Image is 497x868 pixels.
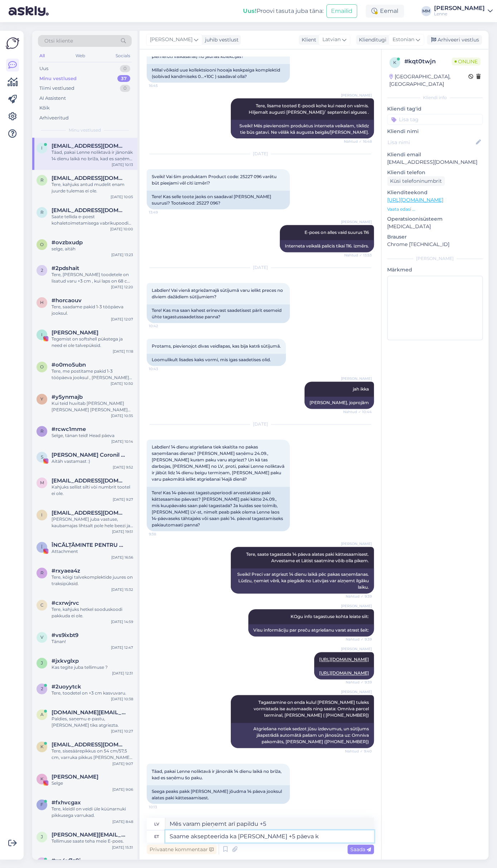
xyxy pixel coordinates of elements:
[52,265,79,271] span: #2pdshait
[52,716,133,729] div: Paldies, saņemu e-pastu, [PERSON_NAME] tiks atgriezta.
[387,94,483,101] div: Kliendi info
[387,223,483,230] p: [MEDICAL_DATA]
[111,317,133,322] div: [DATE] 12:07
[52,516,133,529] div: [PERSON_NAME] juba vastuse, kaubamajas lihtsalt pole hele beezi ja teil mõlemad toonid olemas😊
[341,541,372,546] span: [PERSON_NAME]
[39,104,50,112] div: Kõik
[147,64,290,83] div: Millal võiksid uue kollektsiooni hooaja keskpaiga komplektid (sobivad kandmiseks 0...+10C ) saada...
[39,95,66,102] div: AI Assistent
[387,176,445,186] div: Küsi telefoninumbrit
[52,741,126,748] span: karoliina.vaher@gmail.com
[434,11,485,17] div: Lenne
[112,761,133,766] div: [DATE] 9:07
[147,487,290,531] div: Tere! Kas 14-päevast tagastusperioodi arvestatakse paki kättesaamise päevast? [PERSON_NAME] paki ...
[40,712,44,717] span: a
[350,846,371,852] span: Saada
[40,364,44,369] span: o
[304,397,374,409] div: [PERSON_NAME], joprojām
[52,542,126,548] span: ÎNCĂLȚĂMINTE PENTRU COPII | MOLDOVA
[52,143,126,149] span: inita111@inbox.lv
[147,151,374,157] div: [DATE]
[147,785,290,804] div: Seega peaks pakk [PERSON_NAME] jõudma 14 päeva jooksul alates paki kättesaamisest.
[434,5,493,17] a: [PERSON_NAME]Lenne
[52,246,133,252] div: selge, aitäh
[387,266,483,274] p: Märkmed
[387,189,483,196] p: Klienditeekond
[387,255,483,262] div: [PERSON_NAME]
[41,660,43,666] span: j
[165,818,374,830] textarea: Mēs varam pieņemt arī papildu +5
[389,73,468,88] div: [GEOGRAPHIC_DATA], [GEOGRAPHIC_DATA]
[341,376,372,381] span: [PERSON_NAME]
[39,114,69,122] div: Arhiveeritud
[39,65,48,72] div: Uus
[112,819,133,824] div: [DATE] 8:48
[41,686,43,691] span: 2
[345,680,372,685] span: Nähtud ✓ 9:39
[387,151,483,158] p: Kliendi email
[52,426,86,432] span: #rcwc1mme
[40,210,44,215] span: r
[149,210,176,215] span: 13:49
[52,690,133,696] div: Tere, toodetel on +3 cm kasvuvaru.
[387,114,483,125] input: Lisa tag
[111,252,133,258] div: [DATE] 13:23
[387,105,483,113] p: Kliendi tag'id
[387,128,483,135] p: Kliendi nimi
[387,169,483,176] p: Kliendi telefon
[147,191,290,209] div: Tere! Kas selle toote jaoks on saadaval [PERSON_NAME] suurusi? Tootekood: 25227 096?
[322,36,341,44] span: Latvian
[40,300,44,305] span: h
[111,439,133,444] div: [DATE] 10:14
[291,614,369,619] span: KOgu info tagastuse kohta leiate siit:
[52,632,78,638] span: #vs9ixbt9
[319,670,369,676] a: [URL][DOMAIN_NAME]
[452,58,481,65] span: Online
[52,568,80,574] span: #rxyaea4z
[52,574,133,587] div: Tere, kõigi talvekomplektide juures on traksipüksid.
[243,8,257,14] b: Uus!
[150,36,193,44] span: [PERSON_NAME]
[41,834,43,839] span: J
[152,343,281,349] span: Protams, pievienojot divas veidlapas, kas bija katrā sūtījumā.
[152,444,286,482] span: Labdien! 14 dienu atgriešana tiek skaitīta no pakas saņemšanas dienas? [PERSON_NAME] saņēmu 24.09...
[341,219,372,225] span: [PERSON_NAME]
[114,51,132,60] div: Socials
[147,264,374,271] div: [DATE]
[388,138,474,146] input: Lisa nimi
[341,646,372,652] span: [PERSON_NAME]
[113,465,133,470] div: [DATE] 9:52
[393,36,414,44] span: Estonian
[52,799,81,806] span: #fxhvcgax
[41,145,43,151] span: i
[40,602,44,608] span: c
[52,477,126,484] span: Magulalyuda@gmail.com
[40,396,43,402] span: y
[345,594,372,599] span: Nähtud ✓ 9:39
[52,638,133,645] div: Tänan!
[52,780,133,786] div: Selge
[52,304,133,317] div: Tere, saadame pakid 1-3 tööpäeva jooksul.
[326,4,357,18] button: Emailid
[113,497,133,502] div: [DATE] 9:27
[52,857,81,864] span: #xa4u7g8j
[249,103,370,115] span: Tere, lisame tooted E-poodi kohe kui need on valmis. Hiljemalt augusti [PERSON_NAME]/ septembri a...
[111,619,133,624] div: [DATE] 14:59
[111,413,133,418] div: [DATE] 10:35
[52,510,126,516] span: iepihelgas@gmail.com
[149,366,176,372] span: 10:43
[52,214,133,226] div: Saate tellida e-poest kohaletoimetamisega vabrikupoodi [PERSON_NAME] teete tellimuse enne 13:00 o...
[110,226,133,232] div: [DATE] 10:00
[52,774,98,780] span: Kristin Niidu
[117,75,130,82] div: 37
[39,85,74,92] div: Tiimi vestlused
[52,832,126,838] span: Jana.kricere@inbox.lv
[147,844,216,854] div: Privaatne kommentaar
[40,776,44,781] span: K
[154,818,159,830] div: lv
[52,207,126,214] span: remmet.carolina@gmail.com
[111,381,133,386] div: [DATE] 10:50
[112,162,133,167] div: [DATE] 10:13
[52,368,133,381] div: Tere, me postitame pakid 1-3 tööpäeva jooksul , [PERSON_NAME] kiiretsi kullerid edasi liiguvad ka...
[154,830,159,842] div: et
